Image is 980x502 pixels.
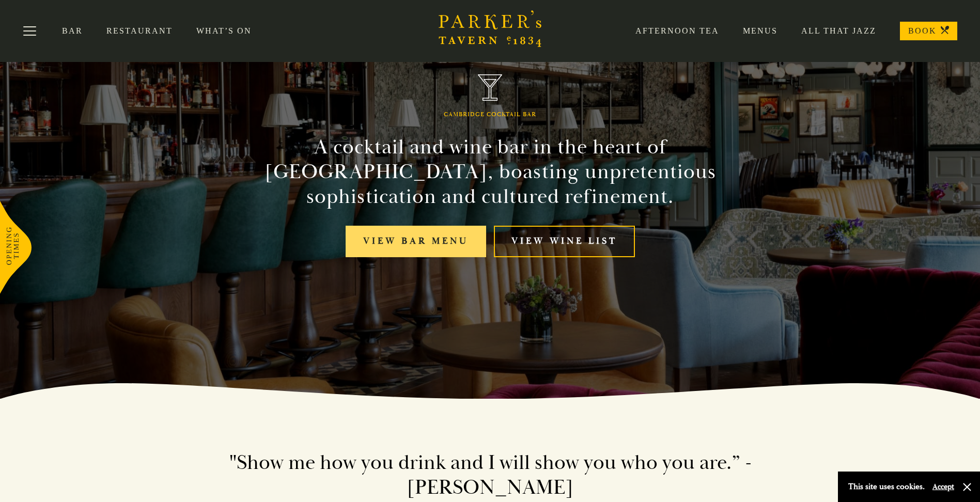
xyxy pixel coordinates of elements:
[444,111,536,118] h1: Cambridge Cocktail Bar
[932,482,954,492] button: Accept
[196,450,785,500] h2: "Show me how you drink and I will show you who you are.” - [PERSON_NAME]
[346,226,486,257] a: View bar menu
[962,482,972,492] button: Close and accept
[478,74,503,101] img: Parker's Tavern Brasserie Cambridge
[255,135,726,209] h2: A cocktail and wine bar in the heart of [GEOGRAPHIC_DATA], boasting unpretentious sophistication ...
[848,479,925,494] p: This site uses cookies.
[494,226,635,257] a: View Wine List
